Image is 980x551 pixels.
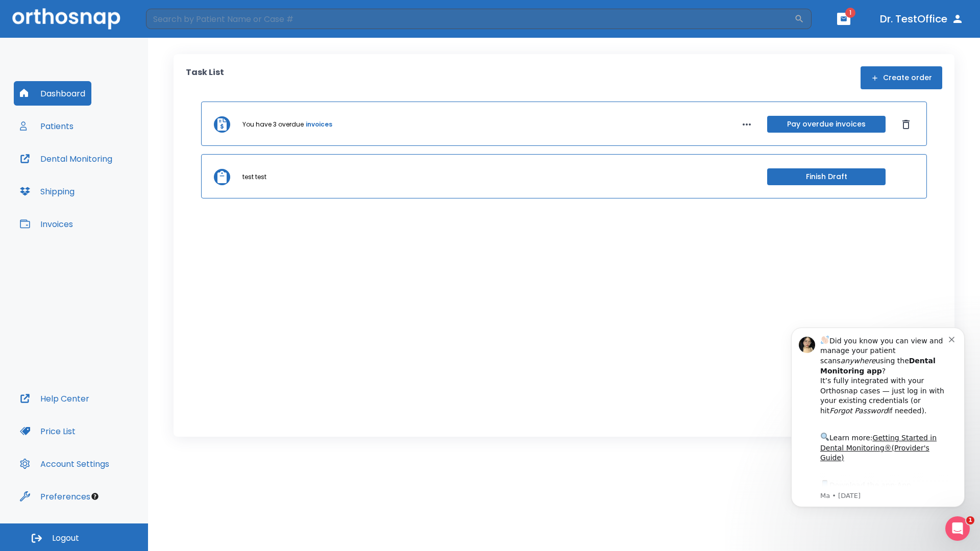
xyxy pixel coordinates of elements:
[898,116,914,133] button: Dismiss
[845,8,855,18] span: 1
[14,419,82,443] button: Price List
[242,120,304,129] p: You have 3 overdue
[14,179,81,204] button: Shipping
[306,120,332,129] a: invoices
[767,168,886,185] button: Finish Draft
[12,8,120,29] img: Orthosnap
[14,212,79,236] button: Invoices
[966,516,974,524] span: 1
[776,315,980,546] iframe: Intercom notifications message
[242,172,266,182] p: test test
[767,116,886,133] button: Pay overdue invoices
[14,484,96,509] button: Preferences
[945,516,970,541] iframe: Intercom live chat
[876,10,968,28] button: Dr. TestOffice
[186,66,224,89] p: Task List
[14,114,80,138] button: Patients
[52,533,79,544] span: Logout
[146,9,794,29] input: Search by Patient Name or Case #
[14,386,95,411] button: Help Center
[14,452,115,476] button: Account Settings
[14,146,118,171] button: Dental Monitoring
[90,492,100,501] div: Tooltip anchor
[861,66,942,89] button: Create order
[14,81,91,106] button: Dashboard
